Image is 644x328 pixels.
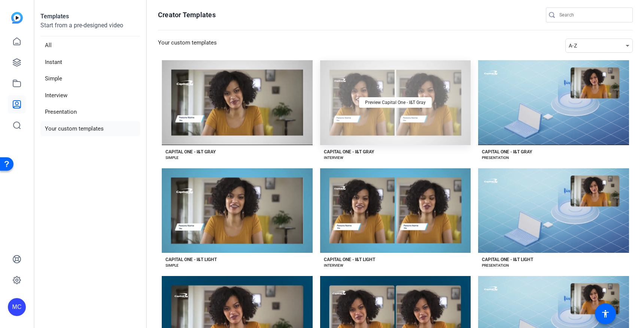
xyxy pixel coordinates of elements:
[40,55,140,70] li: Instant
[320,168,471,253] button: Template image
[165,257,217,263] div: CAPITAL ONE - I&T LIGHT
[40,88,140,103] li: Interview
[40,13,69,20] strong: Templates
[8,298,26,316] div: MC
[40,104,140,120] li: Presentation
[324,155,343,161] div: INTERVIEW
[569,43,577,49] span: A-Z
[324,263,343,269] div: INTERVIEW
[324,149,374,155] div: CAPITAL ONE - I&T GRAY
[11,12,23,24] img: blue-gradient.svg
[165,149,216,155] div: CAPITAL ONE - I&T GRAY
[165,263,179,269] div: SIMPLE
[559,10,627,19] input: Search
[40,71,140,86] li: Simple
[478,60,629,145] button: Template image
[158,39,217,53] h3: Your custom templates
[482,257,533,263] div: CAPITAL ONE - I&T LIGHT
[40,121,140,137] li: Your custom templates
[365,100,426,105] span: Preview Capital One - I&T Gray
[40,21,140,36] p: Start from a pre-designed video
[482,149,532,155] div: CAPITAL ONE - I&T GRAY
[320,60,471,145] button: Template imagePreview Capital One - I&T Gray
[162,60,313,145] button: Template image
[162,168,313,253] button: Template image
[482,263,509,269] div: PRESENTATION
[40,38,140,53] li: All
[324,257,375,263] div: CAPITAL ONE - I&T LIGHT
[158,10,216,19] h1: Creator Templates
[478,168,629,253] button: Template image
[165,155,179,161] div: SIMPLE
[601,309,610,318] mat-icon: accessibility
[482,155,509,161] div: PRESENTATION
